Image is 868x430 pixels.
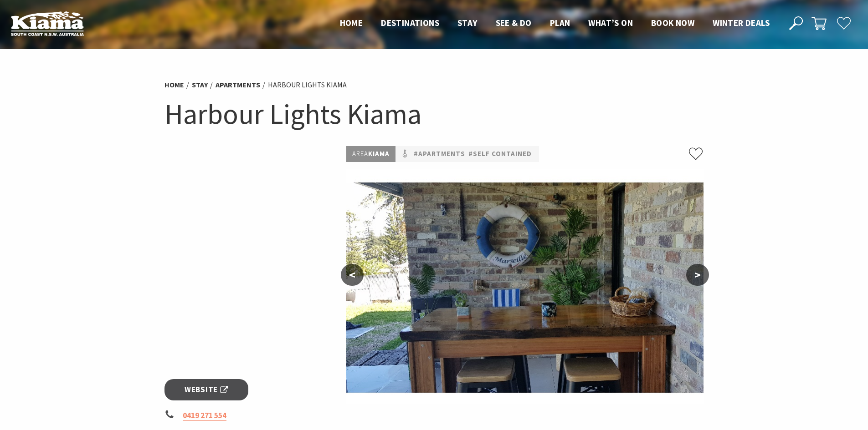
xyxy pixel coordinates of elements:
[192,80,208,90] a: Stay
[183,410,226,421] a: 0419 271 554
[185,384,228,396] span: Website
[352,149,368,158] span: Area
[686,264,709,286] button: >
[11,11,84,36] img: Kiama Logo
[164,80,184,90] a: Home
[550,17,570,28] span: Plan
[588,17,633,28] span: What’s On
[331,16,779,31] nav: Main Menu
[164,96,704,132] h1: Harbour Lights Kiama
[414,148,465,160] a: #Apartments
[340,17,363,28] span: Home
[164,379,249,400] a: Website
[457,17,478,28] span: Stay
[216,80,260,90] a: Apartments
[468,148,532,160] a: #Self Contained
[381,17,439,28] span: Destinations
[346,146,395,162] p: Kiama
[496,17,532,28] span: See & Do
[341,264,364,286] button: <
[268,79,347,91] li: Harbour Lights Kiama
[651,17,694,28] span: Book now
[713,17,770,28] span: Winter Deals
